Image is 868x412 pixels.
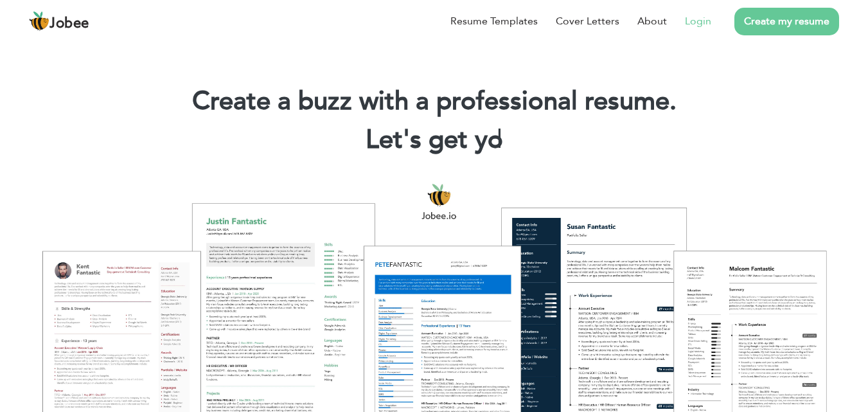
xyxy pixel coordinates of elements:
[450,13,538,29] a: Resume Templates
[556,13,619,29] a: Cover Letters
[637,13,667,29] a: About
[734,8,839,35] a: Create my resume
[429,122,503,157] span: get yo
[29,11,49,31] img: jobee.io
[685,13,711,29] a: Login
[29,11,89,31] a: Jobee
[19,123,849,157] h2: Let's
[19,85,849,118] h1: Create a buzz with a professional resume.
[497,122,502,157] span: |
[49,17,89,31] span: Jobee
